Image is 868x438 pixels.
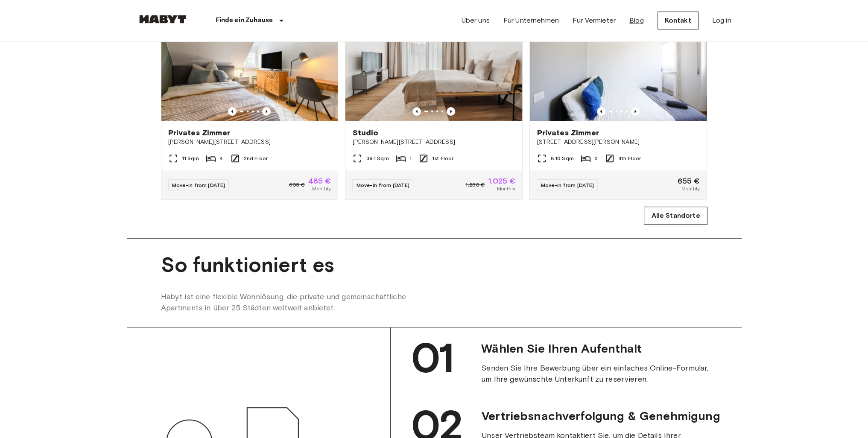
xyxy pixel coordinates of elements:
[161,3,338,121] img: Marketing picture of unit DE-09-001-002-02HF
[216,15,273,26] p: Finde ein Zuhause
[228,107,237,116] button: Previous image
[182,155,199,162] span: 11 Sqm
[481,341,721,356] span: Wählen Sie Ihren Aufenthalt
[412,107,421,116] button: Previous image
[681,185,700,193] span: Monthly
[172,182,225,188] span: Move-in from [DATE]
[658,12,698,29] a: Kontakt
[356,182,409,188] span: Move-in from [DATE]
[712,15,731,26] a: Log in
[411,333,453,383] span: 01
[462,15,490,26] a: Über uns
[289,181,305,189] span: 605 €
[530,3,707,121] img: Marketing picture of unit IT-14-111-001-006
[550,155,573,162] span: 8.16 Sqm
[168,138,331,146] span: [PERSON_NAME][STREET_ADDRESS]
[312,185,331,193] span: Monthly
[345,3,523,200] a: Marketing picture of unit DE-01-492-101-001Previous imagePrevious image[GEOGRAPHIC_DATA]Studio[PE...
[352,138,515,146] span: [PERSON_NAME][STREET_ADDRESS]
[447,107,455,116] button: Previous image
[161,3,339,200] a: Marketing picture of unit DE-09-001-002-02HFPrevious imagePrevious image[GEOGRAPHIC_DATA]Privates...
[308,177,331,185] span: 485 €
[244,155,268,162] span: 2nd Floor
[618,155,641,162] span: 4th Floor
[678,177,700,185] span: 655 €
[345,3,522,121] img: Marketing picture of unit DE-01-492-101-001
[629,15,644,26] a: Blog
[481,362,721,385] span: Senden Sie Ihre Bewerbung über ein einfaches Online-Formular, um Ihre gewünschte Unterkunft zu re...
[137,15,188,23] img: Habyt
[497,185,515,193] span: Monthly
[631,107,640,116] button: Previous image
[352,128,378,138] span: Studio
[488,177,515,185] span: 1.025 €
[219,155,223,162] span: 4
[644,207,707,225] a: Alle Standorte
[537,138,700,146] span: [STREET_ADDRESS][PERSON_NAME]
[594,155,598,162] span: 6
[432,155,453,162] span: 1st Floor
[597,107,605,116] button: Previous image
[541,182,594,188] span: Move-in from [DATE]
[537,128,599,138] span: Privates Zimmer
[529,3,707,200] a: Marketing picture of unit IT-14-111-001-006Previous imagePrevious image[GEOGRAPHIC_DATA]Privates ...
[465,181,485,189] span: 1.280 €
[262,107,271,116] button: Previous image
[161,291,417,313] span: Habyt ist eine flexible Wohnlösung, die private und gemeinschaftliche Apartments in über 25 Städt...
[366,155,389,162] span: 39.1 Sqm
[168,128,230,138] span: Privates Zimmer
[503,15,559,26] a: Für Unternehmen
[409,155,412,162] span: 1
[482,409,721,423] span: Vertriebsnachverfolgung & Genehmigung
[161,252,707,277] span: So funktioniert es
[573,15,616,26] a: Für Vermieter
